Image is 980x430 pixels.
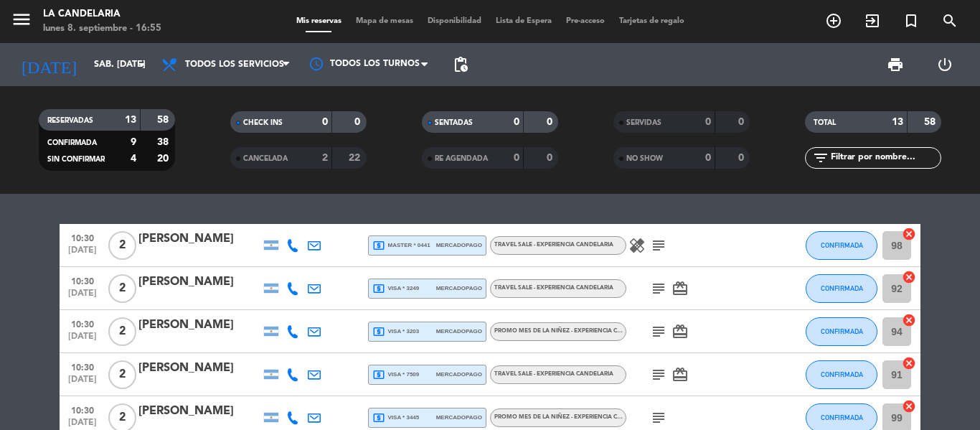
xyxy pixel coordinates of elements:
span: TRAVEL SALE - EXPERIENCIA CANDELARIA [494,371,613,377]
i: cancel [902,356,916,370]
i: turned_in_not [903,12,920,29]
div: [PERSON_NAME] [138,230,260,248]
span: visa * 3249 [372,282,419,295]
i: subject [650,280,667,297]
span: Todos los servicios [185,60,284,70]
strong: 0 [738,153,747,163]
span: CANCELADA [243,155,288,162]
i: local_atm [372,411,385,424]
i: cancel [902,399,916,413]
strong: 20 [157,154,171,164]
i: exit_to_app [864,12,881,29]
i: search [941,12,958,29]
span: 2 [108,274,136,303]
i: local_atm [372,325,385,338]
strong: 0 [705,117,711,127]
i: cancel [902,227,916,241]
span: 10:30 [65,229,100,246]
span: CONFIRMADA [821,370,863,378]
strong: 58 [924,117,938,127]
strong: 0 [514,117,519,127]
span: visa * 3445 [372,411,419,424]
i: local_atm [372,239,385,252]
span: CONFIRMADA [821,327,863,335]
span: SENTADAS [435,119,473,126]
strong: 0 [705,153,711,163]
span: [DATE] [65,375,100,391]
div: [PERSON_NAME] [138,359,260,378]
button: CONFIRMADA [806,231,877,260]
strong: 0 [547,117,555,127]
span: mercadopago [436,284,482,293]
span: visa * 3203 [372,325,419,338]
i: subject [650,366,667,383]
strong: 13 [125,115,136,125]
i: local_atm [372,368,385,381]
span: master * 0441 [372,239,430,252]
span: SERVIDAS [626,119,661,126]
strong: 13 [892,117,903,127]
i: filter_list [812,149,829,167]
strong: 0 [547,153,555,163]
span: Mapa de mesas [349,17,420,25]
div: LA CANDELARIA [43,7,161,22]
span: mercadopago [436,413,482,422]
span: 2 [108,360,136,389]
i: card_giftcard [672,323,689,340]
span: 10:30 [65,401,100,418]
span: TRAVEL SALE - EXPERIENCIA CANDELARIA [494,242,613,248]
span: PROMO MES DE LA NIÑEZ - EXPERIENCIA CANDELARIA [494,328,651,334]
span: PROMO MES DE LA NIÑEZ - EXPERIENCIA CANDELARIA [494,414,651,420]
i: [DATE] [11,49,87,80]
span: 10:30 [65,315,100,332]
span: 2 [108,231,136,260]
span: TOTAL [814,119,836,126]
span: [DATE] [65,289,100,305]
span: 10:30 [65,358,100,375]
i: card_giftcard [672,366,689,383]
strong: 0 [322,117,328,127]
span: Tarjetas de regalo [612,17,692,25]
span: TRAVEL SALE - EXPERIENCIA CANDELARIA [494,285,613,291]
i: local_atm [372,282,385,295]
strong: 0 [354,117,363,127]
div: [PERSON_NAME] [138,316,260,335]
i: menu [11,9,32,30]
button: CONFIRMADA [806,317,877,346]
span: RESERVADAS [47,117,93,124]
button: CONFIRMADA [806,274,877,303]
span: SIN CONFIRMAR [47,156,105,163]
div: LOG OUT [920,43,969,86]
div: [PERSON_NAME] [138,273,260,291]
span: [DATE] [65,332,100,348]
i: cancel [902,270,916,284]
i: subject [650,237,667,254]
i: subject [650,323,667,340]
span: NO SHOW [626,155,663,162]
span: 10:30 [65,272,100,289]
i: card_giftcard [672,280,689,297]
span: print [887,56,904,73]
span: visa * 7509 [372,368,419,381]
div: lunes 8. septiembre - 16:55 [43,22,161,36]
span: CONFIRMADA [47,139,97,146]
span: Mis reservas [289,17,349,25]
span: RE AGENDADA [435,155,488,162]
span: CONFIRMADA [821,241,863,249]
strong: 0 [738,117,747,127]
strong: 0 [514,153,519,163]
span: 2 [108,317,136,346]
strong: 9 [131,137,136,147]
i: cancel [902,313,916,327]
i: power_settings_new [936,56,953,73]
span: Lista de Espera [489,17,559,25]
strong: 58 [157,115,171,125]
span: mercadopago [436,240,482,250]
span: CONFIRMADA [821,413,863,421]
span: mercadopago [436,370,482,379]
strong: 22 [349,153,363,163]
span: CHECK INS [243,119,283,126]
span: Pre-acceso [559,17,612,25]
span: [DATE] [65,246,100,262]
span: Disponibilidad [420,17,489,25]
